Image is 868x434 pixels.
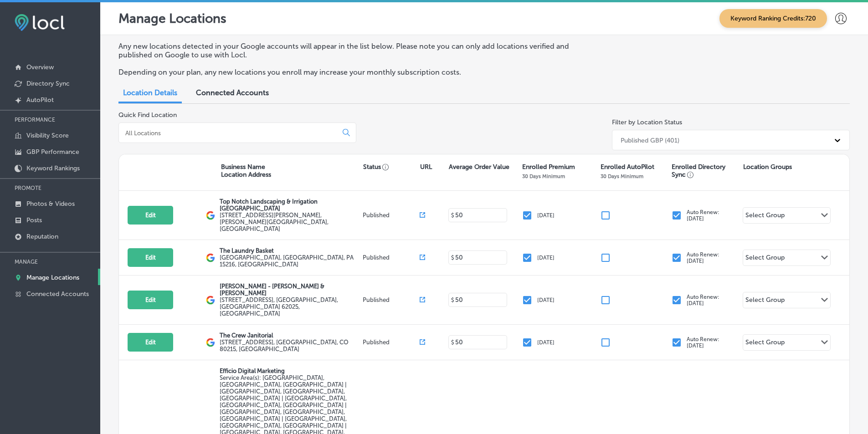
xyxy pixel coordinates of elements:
[26,148,79,156] p: GBP Performance
[128,291,173,309] button: Edit
[672,163,738,179] p: Enrolled Directory Sync
[687,251,719,264] p: Auto Renew: [DATE]
[451,212,454,219] p: $
[363,296,420,303] p: Published
[206,338,215,347] img: logo
[601,163,654,171] p: Enrolled AutoPilot
[220,254,360,268] label: [GEOGRAPHIC_DATA] , [GEOGRAPHIC_DATA], PA 15216, [GEOGRAPHIC_DATA]
[128,206,173,225] button: Edit
[118,11,226,26] p: Manage Locations
[26,63,54,71] p: Overview
[745,296,785,306] div: Select Group
[26,290,89,298] p: Connected Accounts
[363,339,420,346] p: Published
[687,294,719,306] p: Auto Renew: [DATE]
[220,247,360,254] p: The Laundry Basket
[118,42,594,59] p: Any new locations detected in your Google accounts will appear in the list below. Please note you...
[687,336,719,349] p: Auto Renew: [DATE]
[26,200,75,208] p: Photos & Videos
[128,333,173,352] button: Edit
[206,211,215,220] img: logo
[621,136,679,144] div: Published GBP (401)
[522,163,575,171] p: Enrolled Premium
[451,297,454,303] p: $
[451,339,454,346] p: $
[26,274,79,281] p: Manage Locations
[128,248,173,267] button: Edit
[537,297,555,303] p: [DATE]
[220,332,360,339] p: The Crew Janitorial
[537,255,555,261] p: [DATE]
[745,254,785,264] div: Select Group
[124,129,335,137] input: All Locations
[221,163,271,179] p: Business Name Location Address
[420,163,432,171] p: URL
[26,164,80,172] p: Keyword Rankings
[363,254,420,261] p: Published
[220,212,360,232] label: [STREET_ADDRESS][PERSON_NAME] , [PERSON_NAME][GEOGRAPHIC_DATA], [GEOGRAPHIC_DATA]
[220,368,360,374] p: Efficio Digital Marketing
[363,163,420,171] p: Status
[220,198,360,212] p: Top Notch Landscaping & Irrigation [GEOGRAPHIC_DATA]
[15,14,65,31] img: fda3e92497d09a02dc62c9cd864e3231.png
[26,233,58,240] p: Reputation
[206,253,215,262] img: logo
[26,216,42,224] p: Posts
[449,163,509,171] p: Average Order Value
[26,96,54,104] p: AutoPilot
[537,212,555,219] p: [DATE]
[687,209,719,222] p: Auto Renew: [DATE]
[123,88,177,97] span: Location Details
[206,296,215,305] img: logo
[719,9,827,28] span: Keyword Ranking Credits: 720
[745,211,785,222] div: Select Group
[220,339,360,352] label: [STREET_ADDRESS] , [GEOGRAPHIC_DATA], CO 80215, [GEOGRAPHIC_DATA]
[118,111,177,119] label: Quick Find Location
[743,163,792,171] p: Location Groups
[522,173,565,179] p: 30 Days Minimum
[196,88,269,97] span: Connected Accounts
[745,338,785,349] div: Select Group
[612,118,682,126] label: Filter by Location Status
[220,296,360,317] label: [STREET_ADDRESS] , [GEOGRAPHIC_DATA], [GEOGRAPHIC_DATA] 62025, [GEOGRAPHIC_DATA]
[363,212,420,219] p: Published
[26,80,70,87] p: Directory Sync
[118,68,594,77] p: Depending on your plan, any new locations you enroll may increase your monthly subscription costs.
[601,173,643,179] p: 30 Days Minimum
[220,283,360,296] p: [PERSON_NAME] - [PERSON_NAME] & [PERSON_NAME]
[537,339,555,346] p: [DATE]
[26,132,69,139] p: Visibility Score
[451,255,454,261] p: $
